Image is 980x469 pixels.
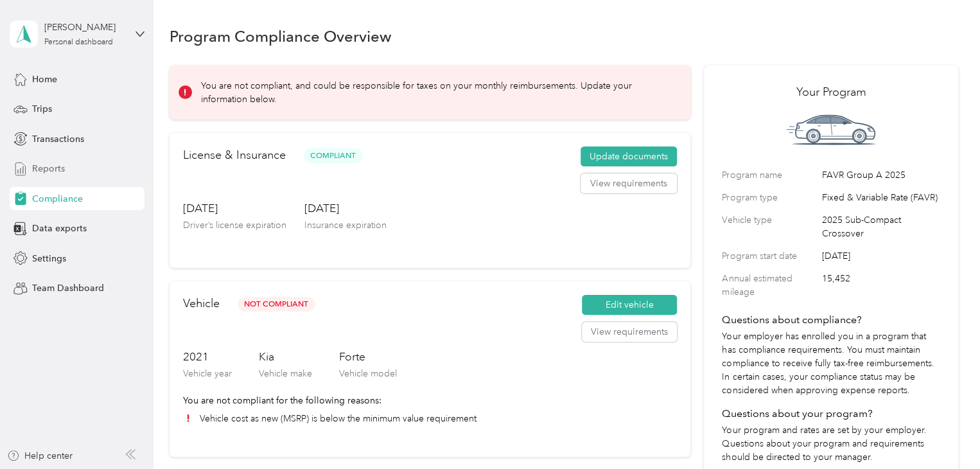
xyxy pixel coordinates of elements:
[722,272,817,299] label: Annual estimated mileage
[821,191,940,204] span: Fixed & Variable Rate (FAVR)
[259,349,312,365] h3: Kia
[339,367,397,380] p: Vehicle model
[304,200,387,217] h3: [DATE]
[582,322,677,342] button: View requirements
[238,297,315,312] span: Not Compliant
[722,84,940,101] h2: Your Program
[183,200,286,217] h3: [DATE]
[7,449,73,463] button: Help center
[581,173,677,194] button: View requirements
[722,168,817,182] label: Program name
[581,146,677,167] button: Update documents
[821,272,940,299] span: 15,452
[44,21,125,34] div: [PERSON_NAME]
[722,406,940,421] h4: Questions about your program?
[183,295,220,312] h2: Vehicle
[304,148,363,163] span: Compliant
[722,330,940,397] p: Your employer has enrolled you in a program that has compliance requirements. You must maintain c...
[183,349,232,365] h3: 2021
[821,168,940,182] span: FAVR Group A 2025
[183,218,286,232] p: Driver’s license expiration
[821,249,940,263] span: [DATE]
[582,295,677,315] button: Edit vehicle
[32,102,52,116] span: Trips
[722,213,817,240] label: Vehicle type
[183,146,286,164] h2: License & Insurance
[722,249,817,263] label: Program start date
[32,222,87,235] span: Data exports
[304,218,387,232] p: Insurance expiration
[32,192,83,206] span: Compliance
[183,367,232,380] p: Vehicle year
[339,349,397,365] h3: Forte
[722,191,817,204] label: Program type
[32,132,84,146] span: Transactions
[44,39,113,46] div: Personal dashboard
[170,30,392,43] h1: Program Compliance Overview
[201,79,673,106] p: You are not compliant, and could be responsible for taxes on your monthly reimbursements. Update ...
[32,281,104,295] span: Team Dashboard
[821,213,940,240] span: 2025 Sub-Compact Crossover
[722,423,940,464] p: Your program and rates are set by your employer. Questions about your program and requirements sh...
[183,394,678,407] p: You are not compliant for the following reasons:
[32,252,66,265] span: Settings
[722,312,940,328] h4: Questions about compliance?
[32,73,57,86] span: Home
[908,397,980,469] iframe: Everlance-gr Chat Button Frame
[32,162,65,175] span: Reports
[259,367,312,380] p: Vehicle make
[183,412,678,425] li: Vehicle cost as new (MSRP) is below the minimum value requirement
